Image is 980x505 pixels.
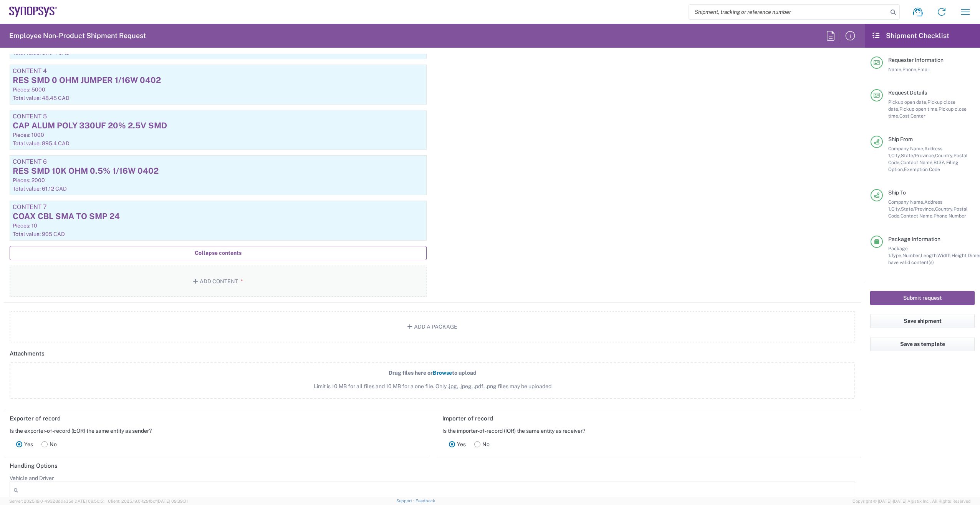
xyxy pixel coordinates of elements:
[416,498,435,503] a: Feedback
[108,499,188,503] span: Client: 2025.19.0-129fbcf
[888,99,927,105] span: Pickup open date,
[888,189,906,196] span: Ship To
[888,90,927,96] span: Request Details
[888,146,924,151] span: Company Name,
[888,66,902,72] span: Name,
[73,499,104,503] span: [DATE] 09:50:51
[872,31,949,40] h2: Shipment Checklist
[853,498,971,505] span: Copyright © [DATE]-[DATE] Agistix Inc., All Rights Reserved
[10,462,58,470] h2: Handling Options
[901,213,934,219] span: Contact Name,
[9,499,104,503] span: Server: 2025.19.0-49328d0a35e
[937,252,952,258] span: Width,
[13,68,424,75] div: Content 4
[921,252,937,258] span: Length,
[13,113,424,120] div: Content 5
[13,158,424,165] div: Content 6
[13,185,424,192] div: Total value: 61.12 CAD
[13,211,424,222] div: COAX CBL SMA TO SMP 24
[891,206,901,212] span: City,
[904,166,940,172] span: Exemption Code
[396,498,416,503] a: Support
[470,437,494,452] label: No
[10,266,427,297] button: Add Content*
[12,437,37,452] label: Yes
[442,415,493,422] h2: Importer of record
[888,199,924,205] span: Company Name,
[13,222,424,229] div: Pieces: 10
[13,95,424,101] div: Total value: 48.45 CAD
[13,165,424,177] div: RES SMD 10K OHM 0.5% 1/16W 0402
[195,249,242,257] span: Collapse contents
[901,159,934,165] span: Contact Name,
[888,136,913,142] span: Ship From
[433,370,452,376] span: Browse
[899,106,939,112] span: Pickup open time,
[901,206,935,212] span: State/Province,
[902,252,921,258] span: Number,
[888,246,908,258] span: Package 1:
[902,66,917,72] span: Phone,
[935,153,954,158] span: Country,
[37,437,61,452] label: No
[13,75,424,86] div: RES SMD 0 OHM JUMPER 1/16W 0402
[13,231,424,238] div: Total value: 905 CAD
[10,475,54,482] label: Vehicle and Driver
[13,204,424,211] div: Content 7
[10,311,855,342] button: Add a Package
[870,314,975,328] button: Save shipment
[917,66,930,72] span: Email
[891,153,901,158] span: City,
[10,350,45,357] h2: Attachments
[157,499,188,503] span: [DATE] 09:39:01
[389,370,433,376] span: Drag files here or
[452,370,477,376] span: to upload
[13,120,424,131] div: CAP ALUM POLY 330UF 20% 2.5V SMD
[870,337,975,351] button: Save as template
[10,246,427,260] button: Collapse contents
[13,86,424,93] div: Pieces: 5000
[689,5,888,19] input: Shipment, tracking or reference number
[10,427,423,434] div: Is the exporter-of-record (EOR) the same entity as sender?
[891,252,902,258] span: Type,
[26,382,838,390] span: Limit is 10 MB for all files and 10 MB for a one file. Only .jpg, .jpeg, .pdf, .png files may be ...
[445,437,470,452] label: Yes
[934,213,966,219] span: Phone Number
[442,427,856,434] div: Is the importer-of-record (IOR) the same entity as receiver?
[13,131,424,138] div: Pieces: 1000
[870,291,975,305] button: Submit request
[10,415,61,422] h2: Exporter of record
[888,236,940,242] span: Package Information
[13,140,424,147] div: Total value: 895.4 CAD
[952,252,968,258] span: Height,
[888,57,944,63] span: Requester Information
[935,206,954,212] span: Country,
[899,113,925,119] span: Cost Center
[13,177,424,184] div: Pieces: 2000
[901,153,935,158] span: State/Province,
[9,31,146,40] h2: Employee Non-Product Shipment Request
